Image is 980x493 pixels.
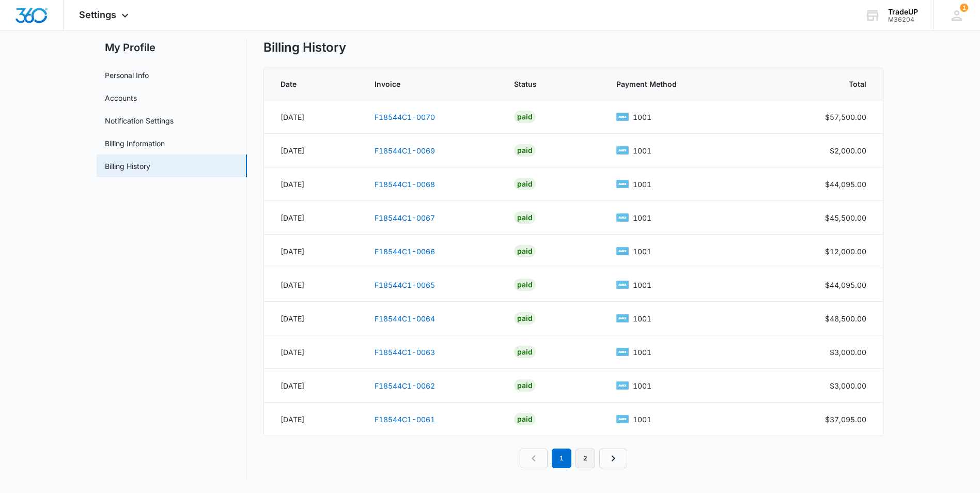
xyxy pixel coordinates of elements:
[514,79,577,89] span: Status
[264,201,362,235] td: [DATE]
[768,335,883,369] td: $3,000.00
[633,246,651,257] span: brandLabels.amex ending with
[105,70,149,81] a: Personal Info
[375,247,435,256] a: F18544C1-0066
[768,167,883,201] td: $44,095.00
[514,279,536,291] div: PAID
[633,347,651,358] span: brandLabels.amex ending with
[514,178,536,190] div: PAID
[375,180,435,189] a: F18544C1-0068
[960,4,968,12] div: notifications count
[375,415,435,424] a: F18544C1-0061
[105,138,165,149] a: Billing Information
[514,211,536,224] div: PAID
[768,302,883,335] td: $48,500.00
[264,302,362,335] td: [DATE]
[520,449,627,468] nav: Pagination
[575,449,595,468] a: Page 2
[375,113,435,121] a: F18544C1-0070
[795,79,866,89] span: Total
[514,346,536,358] div: PAID
[552,449,571,468] em: 1
[960,4,968,12] span: 1
[514,379,536,392] div: PAID
[375,146,435,155] a: F18544C1-0069
[264,403,362,436] td: [DATE]
[633,179,651,190] span: brandLabels.amex ending with
[264,100,362,134] td: [DATE]
[264,335,362,369] td: [DATE]
[633,313,651,324] span: brandLabels.amex ending with
[633,380,651,391] span: brandLabels.amex ending with
[768,134,883,167] td: $2,000.00
[375,314,435,323] a: F18544C1-0064
[97,40,247,55] h2: My Profile
[105,115,174,126] a: Notification Settings
[888,16,918,23] div: account id
[375,281,435,289] a: F18544C1-0065
[633,112,651,122] span: brandLabels.amex ending with
[514,111,536,123] div: PAID
[888,8,918,16] div: account name
[768,369,883,403] td: $3,000.00
[375,79,474,89] span: Invoice
[616,79,741,89] span: Payment Method
[281,79,335,89] span: Date
[633,280,651,290] span: brandLabels.amex ending with
[264,268,362,302] td: [DATE]
[514,413,536,425] div: PAID
[633,212,651,223] span: brandLabels.amex ending with
[768,268,883,302] td: $44,095.00
[514,245,536,257] div: PAID
[768,100,883,134] td: $57,500.00
[264,235,362,268] td: [DATE]
[768,201,883,235] td: $45,500.00
[514,144,536,157] div: PAID
[264,369,362,403] td: [DATE]
[633,414,651,425] span: brandLabels.amex ending with
[599,449,627,468] a: Next Page
[79,9,116,20] span: Settings
[105,93,137,103] a: Accounts
[768,235,883,268] td: $12,000.00
[375,213,435,222] a: F18544C1-0067
[633,145,651,156] span: brandLabels.amex ending with
[375,381,435,390] a: F18544C1-0062
[264,134,362,167] td: [DATE]
[105,161,150,172] a: Billing History
[514,312,536,325] div: PAID
[768,403,883,436] td: $37,095.00
[264,167,362,201] td: [DATE]
[375,348,435,357] a: F18544C1-0063
[263,40,346,55] h1: Billing History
